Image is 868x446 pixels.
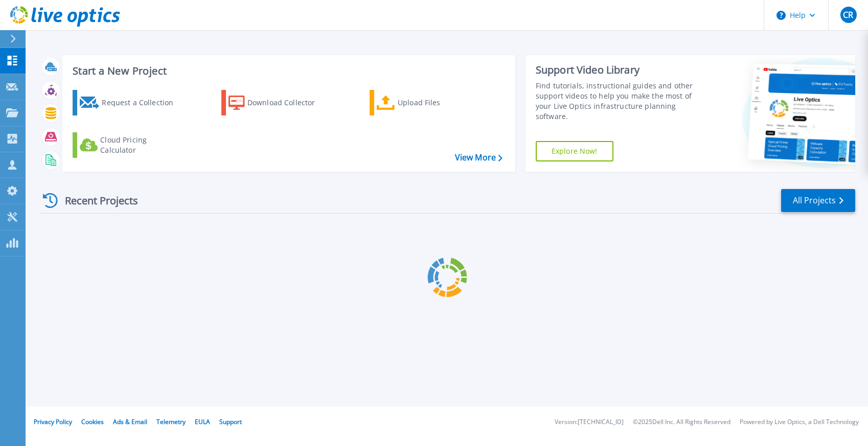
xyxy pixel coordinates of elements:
[113,417,147,426] a: Ads & Email
[221,90,335,115] a: Download Collector
[536,81,702,122] div: Find tutorials, instructional guides and other support videos to help you make the most of your L...
[102,92,184,113] div: Request a Collection
[247,92,329,113] div: Download Collector
[73,90,187,115] a: Request a Collection
[633,419,730,426] li: © 2025 Dell Inc. All Rights Reserved
[370,90,484,115] a: Upload Files
[73,132,187,158] a: Cloud Pricing Calculator
[73,65,502,77] h3: Start a New Project
[39,188,152,213] div: Recent Projects
[100,135,182,155] div: Cloud Pricing Calculator
[219,417,242,426] a: Support
[195,417,210,426] a: EULA
[536,63,702,77] div: Support Video Library
[781,189,855,212] a: All Projects
[81,417,104,426] a: Cookies
[156,417,186,426] a: Telemetry
[555,419,624,426] li: Version: [TECHNICAL_ID]
[740,419,859,426] li: Powered by Live Optics, a Dell Technology
[398,92,479,113] div: Upload Files
[536,141,613,161] a: Explore Now!
[34,417,72,426] a: Privacy Policy
[843,11,853,19] span: CR
[455,153,502,162] a: View More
